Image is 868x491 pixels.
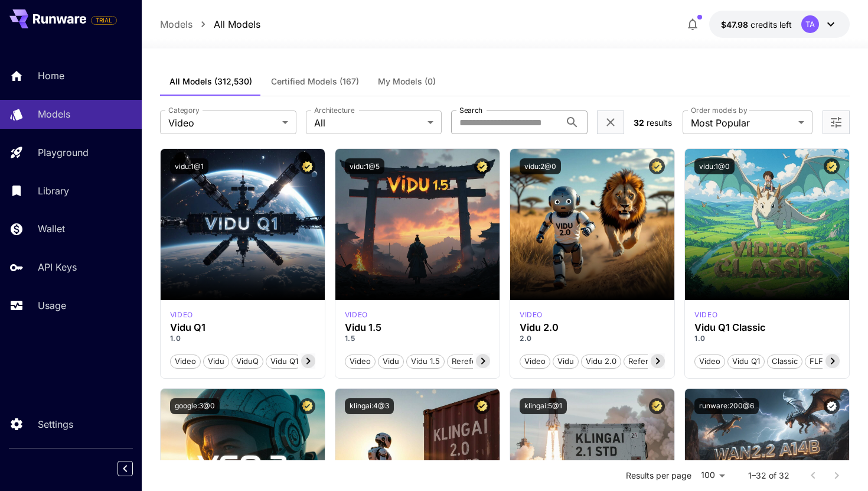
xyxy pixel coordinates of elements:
[824,158,840,174] button: Certified Model – Vetted for best performance and includes a commercial license.
[168,105,200,115] label: Category
[169,76,252,87] span: All Models (312,530)
[520,158,561,174] button: vidu:2@0
[204,356,229,368] span: Vidu
[345,398,394,414] button: klingai:4@3
[231,353,263,369] button: ViduQ
[38,260,77,274] p: API Keys
[520,310,543,320] div: vidu_2_0
[520,310,543,320] p: video
[170,310,193,320] p: video
[345,322,490,333] h3: Vidu 1.5
[691,105,747,115] label: Order models by
[694,310,717,320] div: vidu_q1_classic
[696,467,729,484] div: 100
[91,13,117,27] span: Add your payment card to enable full platform functionality.
[345,158,384,174] button: vidu:1@5
[767,353,802,369] button: Classic
[805,356,837,368] span: FLF2V
[345,310,368,320] div: vidu_1_5
[345,356,375,368] span: Video
[378,353,404,369] button: Vidu
[459,105,482,115] label: Search
[520,333,665,344] p: 2.0
[748,470,789,482] p: 1–32 of 32
[520,322,665,333] h3: Vidu 2.0
[92,16,116,25] span: TRIAL
[520,353,550,369] button: Video
[38,298,66,313] p: Usage
[170,310,193,320] div: vidu_q1
[38,184,69,198] p: Library
[171,356,200,368] span: Video
[314,116,423,130] span: All
[345,333,490,344] p: 1.5
[520,356,550,368] span: Video
[266,356,302,368] span: Vidu Q1
[406,353,445,369] button: Vidu 1.5
[170,158,208,174] button: vidu:1@1
[750,19,792,30] span: credits left
[805,353,838,369] button: FLF2V
[603,115,618,130] button: Clear filters (1)
[694,333,840,344] p: 1.0
[448,356,494,368] span: Rerefence
[691,116,794,130] span: Most Popular
[694,158,735,174] button: vidu:1@0
[581,353,621,369] button: Vidu 2.0
[378,356,403,368] span: Vidu
[694,353,725,369] button: Video
[126,458,142,479] div: Collapse sidebar
[345,353,376,369] button: Video
[299,398,315,414] button: Certified Model – Vetted for best performance and includes a commercial license.
[118,461,133,476] button: Collapse sidebar
[824,398,840,414] button: Verified working
[721,19,750,30] span: $47.98
[649,158,665,174] button: Certified Model – Vetted for best performance and includes a commercial license.
[624,356,671,368] span: Reference
[582,356,621,368] span: Vidu 2.0
[728,356,764,368] span: Vidu Q1
[38,222,65,236] p: Wallet
[170,333,315,344] p: 1.0
[38,145,89,160] p: Playground
[447,353,495,369] button: Rerefence
[520,398,567,414] button: klingai:5@1
[474,398,490,414] button: Certified Model – Vetted for best performance and includes a commercial license.
[407,356,444,368] span: Vidu 1.5
[271,76,359,87] span: Certified Models (167)
[801,15,819,33] div: TA
[170,398,220,414] button: google:3@0
[170,353,201,369] button: Video
[170,322,315,333] h3: Vidu Q1
[626,470,691,482] p: Results per page
[314,105,354,115] label: Architecture
[694,322,840,333] h3: Vidu Q1 Classic
[203,353,229,369] button: Vidu
[553,353,579,369] button: Vidu
[38,69,64,83] p: Home
[160,17,192,31] a: Models
[727,353,765,369] button: Vidu Q1
[709,11,850,38] button: $47.9782TA
[345,310,368,320] p: video
[624,353,671,369] button: Reference
[160,17,260,31] nav: breadcrumb
[214,17,260,31] a: All Models
[168,116,278,130] span: Video
[378,76,436,87] span: My Models (0)
[232,356,263,368] span: ViduQ
[266,353,303,369] button: Vidu Q1
[299,158,315,174] button: Certified Model – Vetted for best performance and includes a commercial license.
[38,417,73,431] p: Settings
[649,398,665,414] button: Certified Model – Vetted for best performance and includes a commercial license.
[721,18,792,31] div: $47.9782
[694,398,759,414] button: runware:200@6
[647,118,672,128] span: results
[474,158,490,174] button: Certified Model – Vetted for best performance and includes a commercial license.
[695,356,725,368] span: Video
